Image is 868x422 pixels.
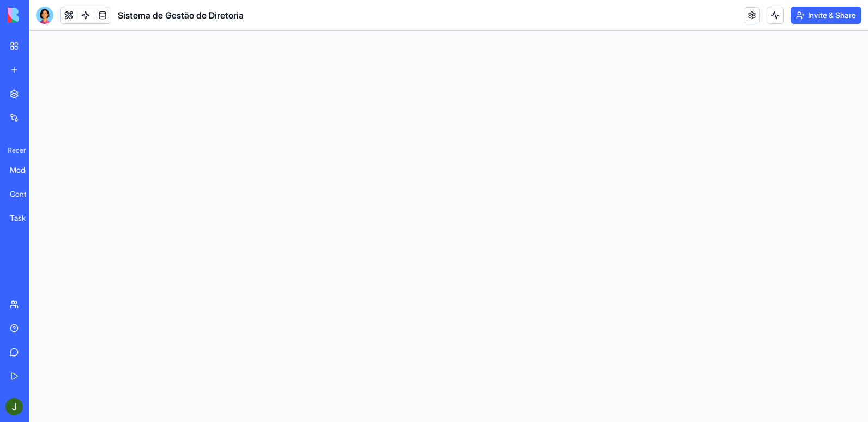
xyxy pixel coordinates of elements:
[118,9,244,22] span: Sistema de Gestão de Diretoria
[791,7,861,24] button: Invite & Share
[3,146,26,155] span: Recent
[10,165,40,176] div: Modern Team Project Planner
[10,213,40,224] div: Task Manager
[3,183,47,205] a: Content Calendar Genius
[3,159,47,181] a: Modern Team Project Planner
[5,398,23,415] img: ACg8ocIspyNl0f8hfb4bAaA_S6oWeVfi_hJl_GBqU1fh7dCzgWM2xw=s96-c
[10,189,40,200] div: Content Calendar Genius
[3,207,47,229] a: Task Manager
[8,8,75,23] img: logo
